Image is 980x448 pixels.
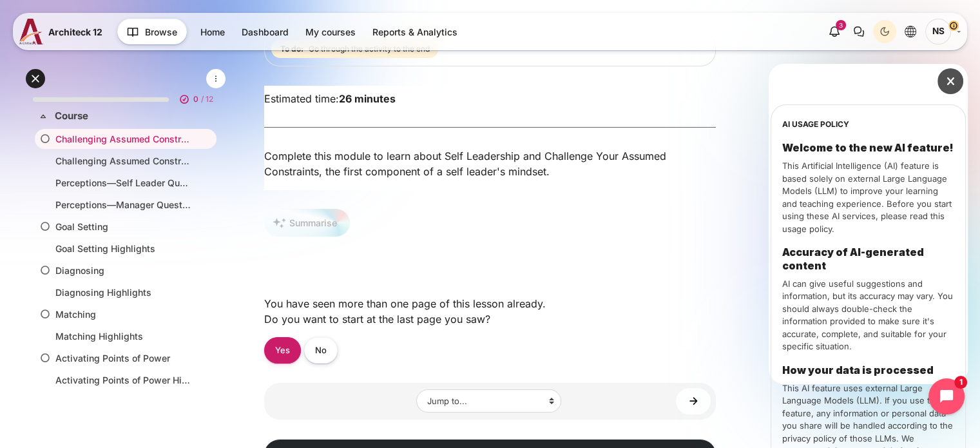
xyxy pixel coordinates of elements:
a: User menu [925,19,961,44]
a: Activating Points of Power Highlights [55,373,191,387]
a: A12 A12 Architeck 12 [19,19,108,44]
button: There are 0 unread conversations [847,20,870,43]
button: Languages [899,20,922,43]
a: Yes [264,337,301,364]
span: Nutchanart Suparakkiat [925,19,951,44]
a: Diagnosing [55,264,191,277]
p: AI can give useful suggestions and information, but its accuracy may vary. You should always doub... [782,278,954,353]
strong: Accuracy of AI-generated content [782,246,923,272]
div: Estimated time: [255,91,725,106]
button: Summarise [264,209,350,237]
div: 3 [836,20,846,30]
a: Goal Setting Highlights [55,242,191,255]
a: Course [55,109,194,124]
span: Architeck 12 [48,25,102,39]
strong: 26 minutes [339,92,396,105]
div: Dark Mode [875,22,894,41]
a: Challenging Assumed Constraints [55,132,191,146]
a: Challenging Assumed Constraints Highlights ► [676,388,711,414]
strong: Welcome to the new AI feature! [782,141,953,154]
a: Home [193,21,233,43]
a: Perceptions—Self Leader Questionnaire [55,176,191,190]
button: Light Mode Dark Mode [873,20,896,43]
span: / 12 [201,93,213,105]
div: Show notification window with 3 new notifications [823,20,846,43]
a: No [304,337,338,364]
a: Activating Points of Power [55,351,191,365]
button: Browse [117,19,187,44]
a: Dashboard [234,21,296,43]
a: My courses [298,21,363,43]
a: Perceptions—Manager Questionnaire (Deep Dive) [55,198,191,211]
strong: How your data is processed [782,364,933,376]
span: Browse [145,25,177,39]
div: Complete this module to learn about Self Leadership and Challenge Your Assumed Constraints, the f... [264,148,716,179]
a: Goal Setting [55,220,191,233]
h3: AI usage policy [782,119,849,129]
a: Matching Highlights [55,329,191,343]
a: Reports & Analytics [365,21,465,43]
span: 0 [193,93,198,105]
a: Diagnosing Highlights [55,286,191,299]
div: You have seen more than one page of this lesson already. Do you want to start at the last page yo... [264,286,716,337]
img: A12 [19,19,43,44]
p: This Artificial Intelligence (AI) feature is based solely on external Large Language Models (LLM)... [782,160,954,235]
a: Matching [55,307,191,321]
a: Challenging Assumed Constraints Highlights [55,154,191,168]
span: Collapse [37,110,50,122]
